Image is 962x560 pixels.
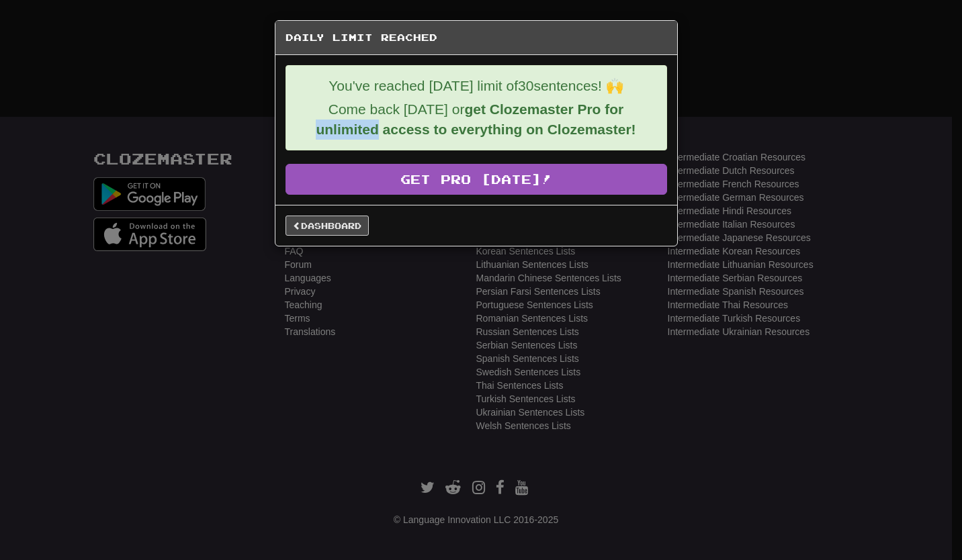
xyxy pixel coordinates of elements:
[286,31,667,44] h5: Daily Limit Reached
[296,76,656,96] p: You've reached [DATE] limit of 30 sentences! 🙌
[316,101,636,137] strong: get Clozemaster Pro for unlimited access to everything on Clozemaster!
[286,164,667,195] a: Get Pro [DATE]!
[286,216,369,236] a: Dashboard
[296,99,656,140] p: Come back [DATE] or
